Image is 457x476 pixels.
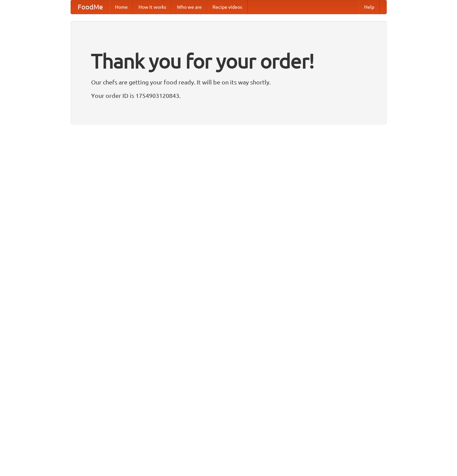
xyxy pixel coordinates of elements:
p: Your order ID is 1754903120843. [91,90,366,101]
a: Who we are [172,0,207,14]
p: Our chefs are getting your food ready. It will be on its way shortly. [91,77,366,87]
a: Home [110,0,133,14]
a: How it works [133,0,172,14]
h1: Thank you for your order! [91,45,366,77]
a: Recipe videos [207,0,247,14]
a: FoodMe [71,0,110,14]
a: Help [359,0,380,14]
